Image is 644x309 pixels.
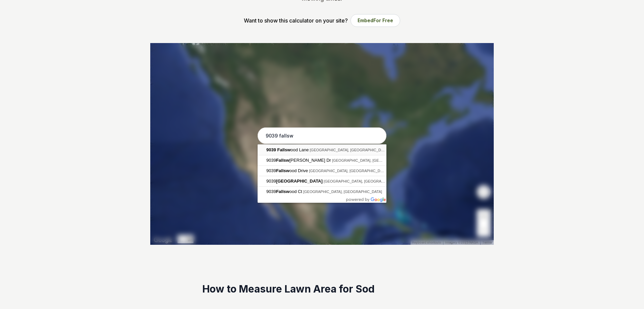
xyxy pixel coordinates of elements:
span: [GEOGRAPHIC_DATA], [GEOGRAPHIC_DATA] [310,148,389,152]
span: [GEOGRAPHIC_DATA], [GEOGRAPHIC_DATA] [324,179,402,183]
span: 9039 ood Ct [266,189,303,194]
span: Fallsw [277,147,291,152]
span: [GEOGRAPHIC_DATA] [276,179,323,184]
span: 9039 [266,179,324,184]
span: [GEOGRAPHIC_DATA], [GEOGRAPHIC_DATA] [332,158,411,162]
span: 9039 [266,147,276,152]
p: Want to show this calculator on your site? [244,16,348,25]
span: ood Lane [266,147,310,152]
span: [GEOGRAPHIC_DATA], [GEOGRAPHIC_DATA] [303,190,382,194]
span: Fallsw [276,168,289,173]
h2: How to Measure Lawn Area for Sod [202,282,442,296]
span: 9039 ood Drive [266,168,309,173]
button: EmbedFor Free [351,14,400,27]
span: Fallsw [276,158,289,163]
span: For Free [373,17,393,23]
span: Fallsw [276,189,289,194]
input: Enter your address to get started [258,127,386,144]
span: 9039 [PERSON_NAME] Dr [266,158,332,163]
span: [GEOGRAPHIC_DATA], [GEOGRAPHIC_DATA] [309,169,388,173]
